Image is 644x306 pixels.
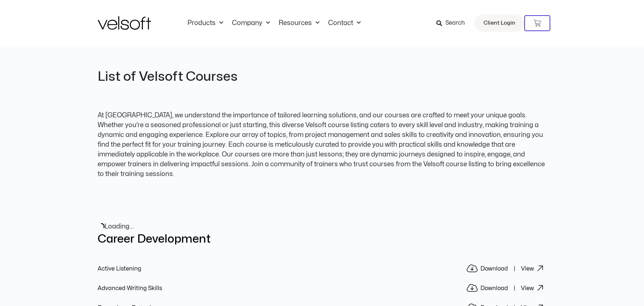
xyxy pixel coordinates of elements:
[228,19,274,27] a: CompanyMenu Toggle
[483,18,515,28] span: Client Login
[436,17,470,29] a: Search
[98,264,141,274] a: Active Listening
[98,68,320,85] h2: List of Velsoft Courses
[98,233,211,244] a: Career Development
[98,16,151,30] img: Velsoft Training Materials
[98,110,546,179] p: At [GEOGRAPHIC_DATA], we understand the importance of tailored learning solutions, and our course...
[183,19,365,27] nav: Menu
[445,18,465,28] span: Search
[183,19,228,27] a: ProductsMenu Toggle
[274,19,324,27] a: ResourcesMenu Toggle
[464,284,509,293] a: Download
[474,14,524,32] a: Client Login
[105,222,134,231] span: Loading...
[464,264,509,274] a: Download
[521,284,546,293] a: View
[98,284,162,293] a: Advanced Writing Skills
[521,264,546,274] a: View
[324,19,365,27] a: ContactMenu Toggle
